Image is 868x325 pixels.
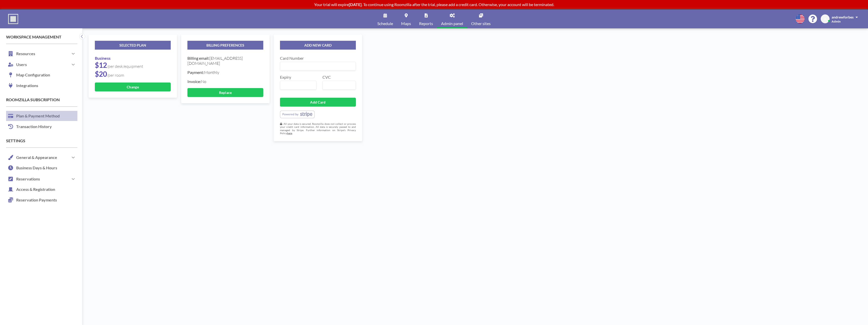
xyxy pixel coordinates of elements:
[6,163,60,173] h4: Business Days & Hours
[6,121,77,132] a: Transaction History
[187,79,263,84] p: Invoice:
[280,41,356,50] div: ADD NEW CARD
[107,64,143,69] span: /per desk/equipment
[16,51,35,56] h4: Resources
[6,80,41,91] h4: Integrations
[187,70,263,75] p: Payment:
[187,41,263,50] div: BILLING PREFERENCES
[201,79,206,84] span: No
[6,111,77,121] a: Plan & Payment Method
[415,9,437,28] a: Reports
[6,138,77,143] h4: Settings
[280,111,315,118] img: AAAAAAElFTkSuQmCC
[6,70,53,80] h4: Map Configuration
[373,9,397,28] a: Schedule
[204,70,219,75] span: Monthly
[6,152,77,163] button: General & Appearance
[401,22,411,26] span: Maps
[6,184,77,195] a: Access & Registration
[16,155,57,160] h4: General & Appearance
[397,9,415,28] a: Maps
[95,56,171,61] h4: Business
[95,41,171,50] div: SELECTED PLAN
[6,97,77,102] h4: Roomzilla Subscription
[6,34,77,39] h4: Workspace Management
[6,163,77,173] a: Business Days & Hours
[437,9,467,28] a: Admin panel
[187,56,263,66] p: Billing email:
[280,56,356,61] label: Card Number
[107,73,124,78] span: /per room
[322,75,356,80] label: CVC
[824,17,827,21] span: A
[282,64,354,68] iframe: Secure card number input frame
[832,19,841,23] span: Admin
[282,83,314,87] iframe: Secure expiration date input frame
[16,176,40,181] h4: Reservations
[467,9,495,28] a: Other sites
[95,61,107,69] span: $12
[441,22,463,26] span: Admin panel
[95,70,107,78] span: $20
[6,80,77,91] a: Integrations
[187,88,263,97] button: Replace
[280,98,356,107] button: Add Card
[6,70,77,80] a: Map Configuration
[287,132,292,135] a: here
[6,195,77,206] a: Reservation Payments
[419,22,433,26] span: Reports
[349,2,362,7] b: [DATE]
[16,62,27,67] h4: Users
[6,121,54,132] h4: Transaction History
[377,22,393,26] span: Schedule
[6,195,59,205] h4: Reservation Payments
[6,184,58,194] h4: Access & Registration
[6,59,77,70] button: Users
[6,48,77,59] button: Resources
[280,75,316,80] label: Expiry
[6,173,77,184] button: Reservations
[325,83,354,87] iframe: Secure CVC input frame
[95,83,171,91] button: Change
[832,15,854,19] span: andrewforbes
[471,22,491,26] span: Other sites
[8,14,18,24] img: organization-logo
[187,56,243,66] span: [EMAIL_ADDRESS][DOMAIN_NAME]
[280,122,356,135] span: All your data is secured. Roomzilla does not collect or process your credit card information. All...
